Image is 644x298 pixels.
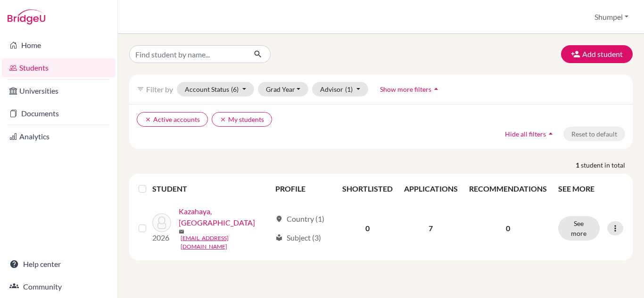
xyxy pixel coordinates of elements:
[275,215,283,223] span: location_on
[553,177,629,200] th: SEE MORE
[345,85,353,93] span: (1)
[372,82,449,97] button: Show more filtersarrow_drop_up
[8,9,45,24] img: Bridge-U
[145,116,151,123] i: clear
[129,45,246,63] input: Find student by name...
[177,82,254,97] button: Account Status(6)
[561,45,633,63] button: Add student
[469,223,547,234] p: 0
[558,216,600,241] button: See more
[152,213,171,232] img: Kazahaya, Marin
[231,85,239,93] span: (6)
[546,129,555,138] i: arrow_drop_up
[181,234,272,251] a: [EMAIL_ADDRESS][DOMAIN_NAME]
[337,177,398,200] th: SHORTLISTED
[275,234,283,242] span: local_library
[2,36,116,55] a: Home
[563,127,625,141] button: Reset to default
[398,200,463,257] td: 7
[275,232,321,243] div: Subject (3)
[2,81,116,100] a: Universities
[152,232,171,243] p: 2026
[2,255,116,274] a: Help center
[312,82,368,97] button: Advisor(1)
[2,277,116,296] a: Community
[258,82,309,97] button: Grad Year
[137,85,144,93] i: filter_list
[2,58,116,77] a: Students
[505,130,546,138] span: Hide all filters
[179,206,272,228] a: Kazahaya, [GEOGRAPHIC_DATA]
[337,200,398,257] td: 0
[581,160,633,170] span: student in total
[497,127,563,141] button: Hide all filtersarrow_drop_up
[275,213,324,225] div: Country (1)
[431,84,441,94] i: arrow_drop_up
[463,177,553,200] th: RECOMMENDATIONS
[179,229,184,234] span: mail
[576,160,581,170] strong: 1
[2,127,116,146] a: Analytics
[220,116,226,123] i: clear
[137,112,208,127] button: clearActive accounts
[152,177,270,200] th: STUDENT
[590,8,633,26] button: Shumpei
[212,112,272,127] button: clearMy students
[270,177,336,200] th: PROFILE
[380,85,431,93] span: Show more filters
[146,85,173,94] span: Filter by
[2,104,116,123] a: Documents
[398,177,463,200] th: APPLICATIONS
